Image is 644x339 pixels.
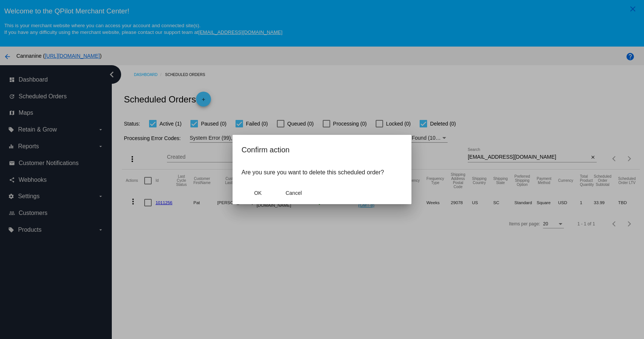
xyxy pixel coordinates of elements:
span: Cancel [285,190,302,196]
button: Close dialog [277,186,310,200]
button: Close dialog [241,186,274,200]
p: Are you sure you want to delete this scheduled order? [241,169,402,176]
h2: Confirm action [241,144,402,156]
span: OK [254,190,262,196]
